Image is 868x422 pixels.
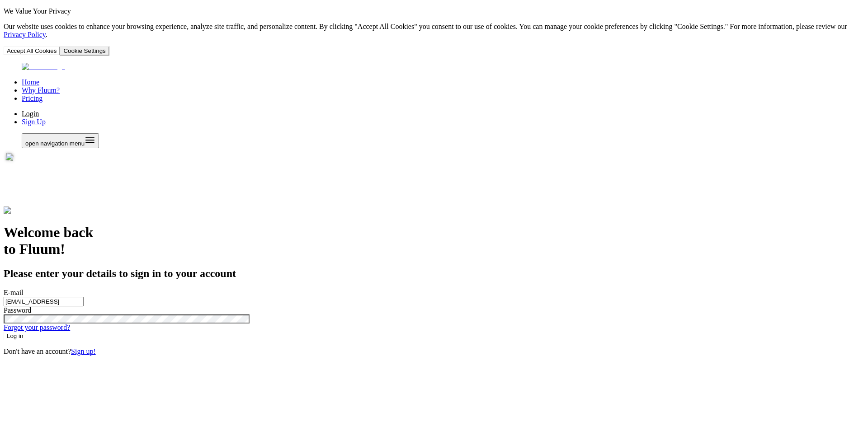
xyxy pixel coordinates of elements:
h1: Welcome back to Fluum! [4,224,864,258]
a: Pricing [22,94,42,102]
a: Why Fluum? [22,86,60,94]
span: Password [4,306,31,314]
span: open navigation menu [25,140,85,147]
button: Cookie Settings [60,46,109,56]
button: Open menu [22,133,99,148]
a: Forgot your password? [4,324,70,331]
input: Password [4,314,250,324]
button: Log in [4,332,26,340]
span: E-mail [4,289,24,296]
p: We Value Your Privacy [4,7,864,15]
h2: Please enter your details to sign in to your account [4,267,864,280]
p: Our website uses cookies to enhance your browsing experience, analyze site traffic, and personali... [4,23,864,39]
a: Sign Up [22,118,46,126]
a: Sign up! [71,347,96,355]
p: Don't have an account? [4,347,864,356]
a: Home [22,78,39,86]
img: Fluum Logo [22,63,65,71]
button: Accept All Cookies [4,47,60,55]
a: Login [22,110,39,117]
input: E-mail [4,297,84,306]
img: Fluum logo [4,206,44,215]
img: Fluum Duck sticker [1,153,57,209]
a: Privacy Policy [4,31,46,38]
